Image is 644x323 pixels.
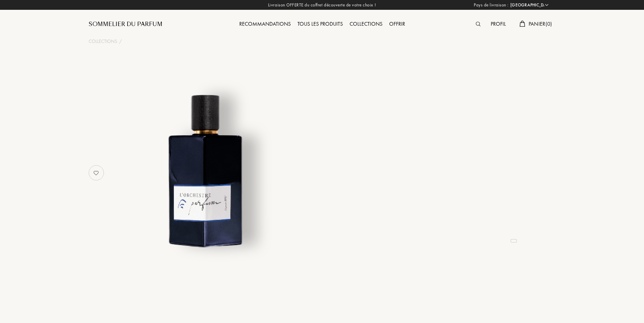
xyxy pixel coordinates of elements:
a: Collections [89,38,117,45]
a: Tous les produits [294,20,346,27]
div: Recommandations [236,20,294,29]
a: Sommelier du Parfum [89,20,162,28]
img: cart.svg [519,21,525,27]
span: Pays de livraison : [474,2,509,8]
div: / [119,38,122,45]
span: Panier ( 0 ) [529,20,552,27]
img: no_like_p.png [89,166,103,180]
img: undefined undefined [121,86,289,253]
a: Offrir [386,20,408,27]
img: search_icn.svg [476,22,481,26]
a: Collections [346,20,386,27]
div: Profil [487,20,509,29]
div: Collections [346,20,386,29]
div: Tous les produits [294,20,346,29]
div: Offrir [386,20,408,29]
a: Recommandations [236,20,294,27]
a: Profil [487,20,509,27]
